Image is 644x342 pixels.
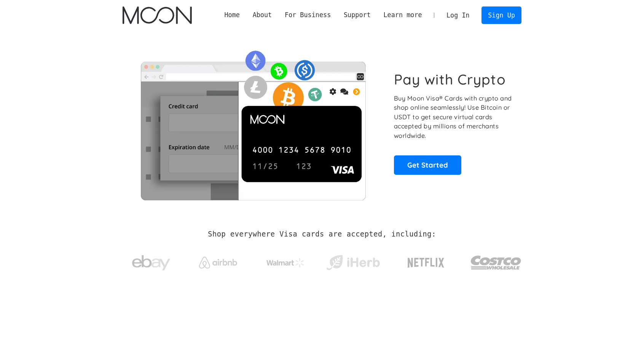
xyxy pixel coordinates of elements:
div: Learn more [383,10,422,20]
img: ebay [132,251,170,275]
a: Walmart [257,251,314,271]
a: Home [218,10,246,20]
img: Airbnb [199,257,237,268]
a: Netflix [392,246,460,276]
a: home [123,6,191,24]
img: Walmart [266,258,304,267]
div: Learn more [377,10,429,20]
p: Buy Moon Visa® Cards with crypto and shop online seamlessly! Use Bitcoin or USDT to get secure vi... [394,94,513,141]
a: Airbnb [190,249,247,272]
h2: Shop everywhere Visa cards are accepted, including: [208,230,436,238]
img: Moon Cards let you spend your crypto anywhere Visa is accepted. [123,45,383,200]
div: Support [344,10,371,20]
img: Costco [470,248,521,277]
div: About [246,10,278,20]
a: ebay [123,243,179,279]
a: iHerb [325,245,381,276]
a: Sign Up [481,6,521,24]
div: About [253,10,272,20]
img: Netflix [407,253,445,272]
img: Moon Logo [123,6,191,24]
a: Log In [440,7,476,24]
a: Get Started [394,155,461,174]
div: For Business [278,10,337,20]
img: iHerb [325,253,381,273]
div: For Business [285,10,331,20]
div: Support [337,10,377,20]
h1: Pay with Crypto [394,71,506,88]
a: Costco [470,241,521,281]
